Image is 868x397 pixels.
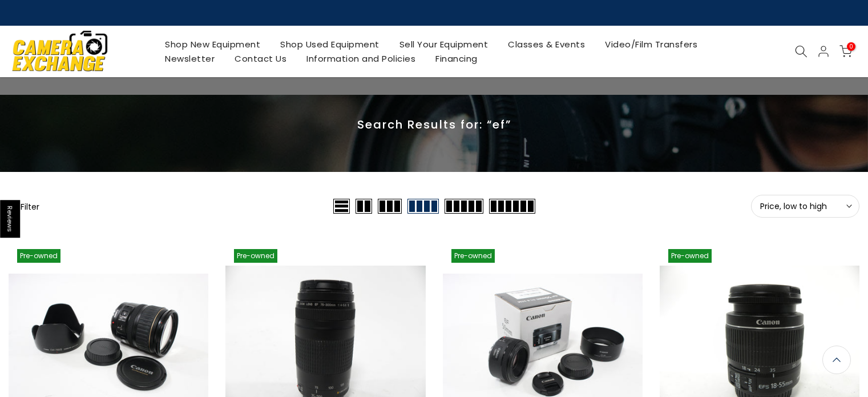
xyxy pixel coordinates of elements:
[389,37,498,51] a: Sell Your Equipment
[751,195,859,218] button: Price, low to high
[760,201,850,211] span: Price, low to high
[225,51,297,66] a: Contact Us
[426,51,488,66] a: Financing
[822,346,851,374] a: Back to the top
[498,37,595,51] a: Classes & Events
[847,42,855,51] span: 0
[595,37,708,51] a: Video/Film Transfers
[155,37,271,51] a: Shop New Equipment
[271,37,390,51] a: Shop Used Equipment
[297,51,426,66] a: Information and Policies
[9,200,39,212] button: Show filters
[9,117,859,132] p: Search Results for: “ef”
[155,51,225,66] a: Newsletter
[839,45,852,58] a: 0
